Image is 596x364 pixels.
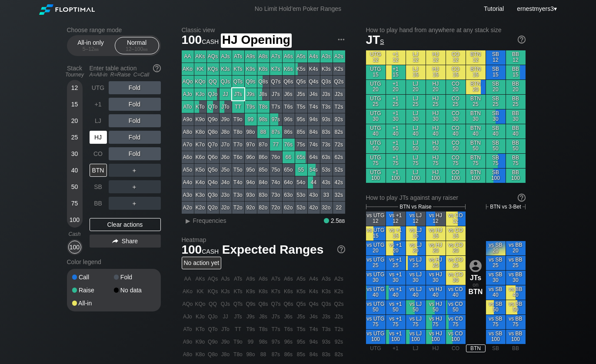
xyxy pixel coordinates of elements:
span: HJ Opening [221,33,292,48]
div: UTG 15 [366,65,386,79]
div: JTo [220,101,232,113]
div: Tourney [63,72,86,78]
div: K7s [270,63,282,75]
div: 72s [333,139,345,151]
div: 85o [257,164,270,176]
div: T3o [232,189,244,201]
div: A7o [182,139,194,151]
div: BTN 15 [466,65,486,79]
div: 75o [270,164,282,176]
h2: Classic view [182,26,345,33]
div: Q2o [207,202,219,214]
div: 65o [283,164,295,176]
div: HJ 100 [426,169,446,183]
div: 94s [308,113,320,126]
div: A6o [182,151,194,163]
div: 12 – 100 [119,46,155,52]
div: BB 75 [506,154,526,168]
div: Q3o [207,189,219,201]
div: Call [72,274,114,280]
div: A4o [182,176,194,189]
div: HJ 25 [426,95,446,109]
div: BTN 20 [466,80,486,94]
div: 88 [257,126,270,138]
div: 32s [333,189,345,201]
div: Q8o [207,126,219,138]
h2: How to play hand from anywhere at any stack size [366,26,526,33]
div: 93o [245,189,257,201]
img: share.864f2f62.svg [112,239,118,244]
div: KJs [220,63,232,75]
div: Q6s [283,76,295,88]
img: help.32db89a4.svg [152,63,162,73]
div: Q4o [207,176,219,189]
div: A4s [308,50,320,63]
div: 93s [320,113,333,126]
div: QJs [220,76,232,88]
div: BB 15 [506,65,526,79]
div: UTG 40 [366,124,386,139]
div: ＋ [109,197,161,210]
div: 100 [68,241,81,254]
div: K6o [194,151,206,163]
div: 95o [245,164,257,176]
div: 83s [320,126,333,138]
div: A3s [320,50,333,63]
div: K9s [245,63,257,75]
div: CO 50 [446,139,466,153]
div: 83o [257,189,270,201]
div: 84o [257,176,270,189]
div: 86o [257,151,270,163]
div: AJo [182,88,194,100]
div: AA [182,50,194,63]
span: bb [143,46,148,52]
div: 84s [308,126,320,138]
div: T5o [232,164,244,176]
div: K2s [333,63,345,75]
div: ATs [232,50,244,63]
div: UTG 50 [366,139,386,153]
div: T4s [308,101,320,113]
img: help.32db89a4.svg [517,35,526,44]
div: 62s [333,151,345,163]
div: K2o [194,202,206,214]
div: 98s [257,113,270,126]
div: J2s [333,88,345,100]
div: CO 75 [446,154,466,168]
div: How to play JTs against any raiser [366,194,526,201]
div: T9s [245,101,257,113]
div: ＋ [109,180,161,193]
div: J8s [257,88,270,100]
div: 44 [308,176,320,189]
div: A5o [182,164,194,176]
div: 100 [68,213,81,226]
div: J9o [220,113,232,126]
span: ernestmyers3 [517,5,554,12]
div: 82s [333,126,345,138]
div: SB 75 [486,154,506,168]
div: 50 [68,180,81,193]
div: BTN 75 [466,154,486,168]
div: ▾ [515,4,558,13]
div: QTs [232,76,244,88]
div: CO 30 [446,109,466,124]
span: cash [202,36,219,46]
div: Raise [72,287,114,293]
div: LJ 50 [406,139,426,153]
div: BTN 40 [466,124,486,139]
img: help.32db89a4.svg [517,193,526,202]
div: 53s [320,164,333,176]
div: 76s [283,139,295,151]
div: 64o [283,176,295,189]
div: 64s [308,151,320,163]
div: Q3s [320,76,333,88]
div: Q9s [245,76,257,88]
a: Tutorial [484,5,504,12]
div: K8o [194,126,206,138]
div: K7o [194,139,206,151]
div: 74s [308,139,320,151]
div: 87s [270,126,282,138]
div: SB 25 [486,95,506,109]
div: J9s [245,88,257,100]
div: No data [114,287,156,293]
